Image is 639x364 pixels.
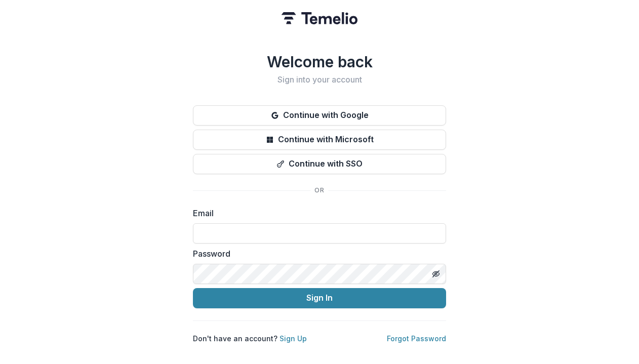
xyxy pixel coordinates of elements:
[279,334,307,343] a: Sign Up
[193,105,446,126] button: Continue with Google
[428,266,444,282] button: Toggle password visibility
[193,207,440,219] label: Email
[282,12,357,24] img: Temelio
[193,248,440,260] label: Password
[193,154,446,174] button: Continue with SSO
[193,333,307,344] p: Don't have an account?
[193,75,446,85] h2: Sign into your account
[193,53,446,71] h1: Welcome back
[193,288,446,308] button: Sign In
[193,130,446,150] button: Continue with Microsoft
[387,334,446,343] a: Forgot Password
